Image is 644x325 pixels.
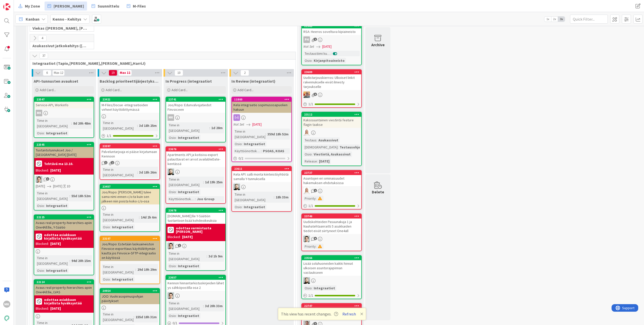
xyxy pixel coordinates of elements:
[168,234,181,240] div: Blocked:
[102,185,159,188] div: 23457
[34,220,94,231] div: Avaus real-property-hierarchies-apiin One4All:lle, Y-Säätiö
[312,58,312,63] span: :
[281,311,338,317] span: This view has recent changes.
[322,44,332,49] span: [DATE]
[102,237,159,240] div: 23107
[36,184,45,189] span: [DATE]
[207,253,207,259] span: :
[137,123,138,128] span: :
[203,303,204,309] span: :
[308,101,313,107] span: 1 / 1
[302,24,361,28] div: 21583
[50,306,61,311] div: [DATE]
[304,256,361,260] div: 23566
[138,170,158,175] div: 3d 18h 26m
[302,304,361,319] div: 22747Hakemus: Liian pitkä tiedostonimi ei rivity kunnolla
[312,58,346,63] div: Kirjanpitoaineisto
[302,188,361,194] div: SL
[100,184,159,189] div: 23457
[232,97,291,113] div: 11860Kela integraatio sopimusosapuolien hakuun
[168,114,174,121] div: MK
[36,280,94,284] div: 22124
[207,253,224,259] div: 3d 1h 9m
[111,161,114,164] span: 2
[102,264,135,275] div: Time in [GEOGRAPHIC_DATA]
[111,277,135,282] div: Integraatiot
[209,125,210,131] span: :
[67,184,70,189] div: 1D
[102,277,110,282] div: Osio
[166,208,225,213] div: 23678
[195,196,196,202] span: :
[38,35,47,41] span: 4
[53,184,62,189] span: [DATE]
[302,101,361,107] div: 1/1
[302,214,361,219] div: 23746
[551,17,558,22] span: 2x
[316,137,317,143] span: :
[100,236,159,261] div: 23107Joo/Ropo: Estetään laskuaineiston Finvoice-exporttaus käyttöliittymän kautta jos Finvoice-SF...
[302,219,361,234] div: Uudiskohteiden Pasuunakuja 1 ja Nauhatehtaanraitti 5 asukkaiden tiedot eivät siirtyneet One4all
[308,203,313,208] span: 1 / 1
[233,184,240,190] img: SH
[100,241,159,261] div: Joo/Ropo: Estetään laskuaineiston Finvoice-exporttaus käyttöliittymän kautta jos Finvoice-SFTP-in...
[314,38,317,41] span: 1
[134,314,134,320] span: :
[45,2,87,11] a: [PERSON_NAME]
[243,141,266,147] div: Integraatiot
[70,193,92,199] div: 55d 18h 52m
[168,169,174,175] img: SH
[36,255,69,266] div: Time in [GEOGRAPHIC_DATA]
[302,91,361,98] div: BN
[304,304,361,308] div: 22747
[232,167,291,182] div: 23611Kela API: salli monta kiinteistöyhtiötä samalla Y-tunnuksella
[39,53,48,59] span: 37
[32,61,289,66] span: Integraatiot (Tapio,Santeri,Marko,HarriJ)
[136,267,158,272] div: 29d 19h 29m
[242,204,243,210] span: :
[242,141,243,147] span: :
[3,315,10,322] img: avatar
[168,98,225,101] div: 23741
[204,179,224,185] div: 1d 19h 25m
[302,292,361,299] div: 1/1
[34,280,94,295] div: 22124Avaus real-property-hierarchies-apiin One4All:lle, LVAS
[302,203,361,209] div: 1/1
[166,151,225,167] div: Apartments API ja kotisivu-export palauttavat eri arvot availableDate-kentässä
[177,263,200,269] div: Integraatiot
[102,120,137,131] div: Time in [GEOGRAPHIC_DATA]
[168,177,203,188] div: Time in [GEOGRAPHIC_DATA]
[302,117,361,128] div: Kaksisuuntainen viestintä feature flagin taakse
[44,268,45,273] span: :
[36,130,44,136] div: Osio
[302,214,361,234] div: 23746Uudiskohteiden Pasuunakuja 1 ja Nauhatehtaanraitti 5 asukkaiden tiedot eivät siirtyneet One4all
[166,275,225,291] div: 23657Kennon hinnantarkistuskirjeiden lähetys sähköpostilla osa 2
[274,194,290,200] div: 18h 33m
[166,102,225,113] div: Joo/Ropo: Edunvalvojatiedot Finvoiceen
[36,203,44,208] div: Osio
[135,267,136,272] span: :
[102,311,134,322] div: Time in [GEOGRAPHIC_DATA]
[15,2,43,11] a: My Zone
[50,168,61,173] div: [DATE]
[34,280,94,284] div: 22124
[303,137,316,143] div: Testaus
[109,70,117,76] span: 19
[168,263,176,269] div: Osio
[570,15,608,24] input: Quick Filter...
[302,304,361,308] div: 22747
[558,17,565,22] span: 3x
[238,156,243,161] span: 0 / 2
[100,144,159,159] div: 23397Palveluntarjoaja ei pääse kirjatumaan Kennoon
[172,88,188,92] span: Add Card...
[240,70,249,76] span: 2
[302,171,361,175] div: 23737
[303,285,312,291] div: Osio
[302,260,361,276] div: Lisää soluhuoneiden kaikki hinnat ulkoisen asuntorajapinnan vastaukseen
[100,148,159,159] div: Palveluntarjoaja ei pääse kirjatumaan Kennoon
[274,194,274,200] span: :
[100,102,159,113] div: M-Files/Docue -integraatioiden virheet käyttöliittymässä
[303,36,310,43] div: PH
[314,93,317,96] span: 5
[168,313,176,318] div: Osio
